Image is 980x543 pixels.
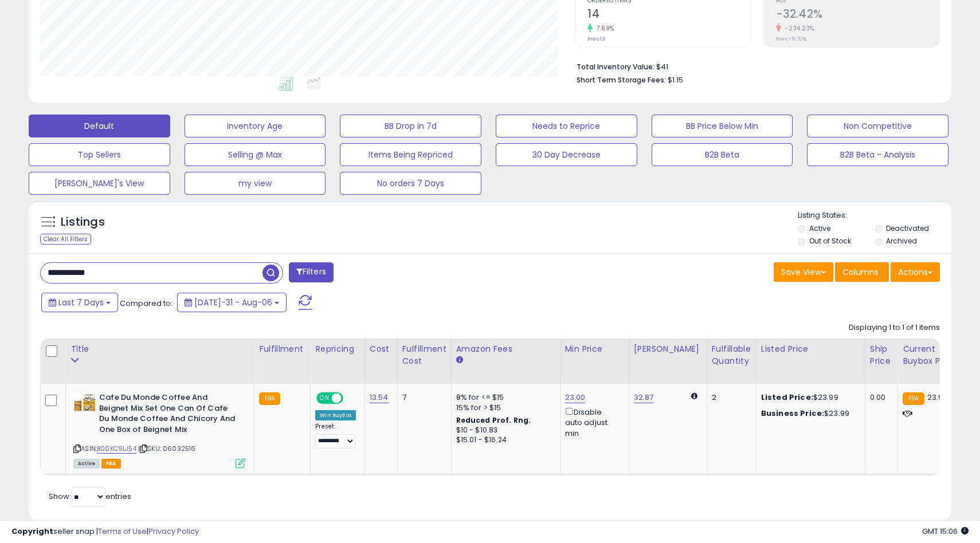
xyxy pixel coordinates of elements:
div: Repricing [315,343,360,355]
span: Last 7 Days [58,297,104,308]
div: seller snap | | [11,526,199,537]
span: Show: entries [49,491,131,502]
span: FBA [101,459,121,469]
p: Listing States: [798,210,951,221]
button: [DATE]-31 - Aug-06 [177,293,287,312]
button: B2B Beta - Analysis [807,143,948,166]
a: Privacy Policy [148,526,199,537]
span: [DATE]-31 - Aug-06 [194,297,272,308]
div: Preset: [315,423,356,448]
div: Displaying 1 to 1 of 1 items [849,322,940,333]
li: $41 [577,59,931,73]
div: $10 - $10.83 [456,426,551,435]
b: Total Inventory Value: [577,62,654,72]
small: Prev: 13 [587,36,605,42]
button: Actions [891,262,940,282]
label: Deactivated [886,223,929,233]
div: [PERSON_NAME] [634,343,702,355]
button: BB Drop in 7d [340,115,481,137]
b: Cafe Du Monde Coffee And Beignet Mix Set One Can Of Cafe Du Monde Coffee And Chicory And One Box ... [99,392,238,438]
h5: Listings [61,214,105,230]
button: my view [185,172,326,195]
div: $23.99 [761,392,856,403]
button: [PERSON_NAME]'s View [29,172,170,195]
button: Selling @ Max [185,143,326,166]
h2: -32.42% [776,7,939,23]
div: 2 [712,392,747,403]
h2: 14 [587,7,751,23]
div: Clear All Filters [40,234,91,245]
div: Disable auto adjust min [565,406,620,439]
small: FBA [259,392,280,405]
button: Top Sellers [29,143,170,166]
button: Filters [289,262,334,282]
div: Current Buybox Price [903,343,962,367]
button: BB Price Below Min [652,115,793,137]
b: Short Term Storage Fees: [577,75,666,85]
button: Needs to Reprice [496,115,637,137]
div: Title [70,343,249,355]
span: Compared to: [120,298,173,309]
b: Listed Price: [761,392,813,403]
div: $23.99 [761,408,856,419]
div: 8% for <= $15 [456,392,551,403]
button: Default [29,115,170,137]
div: 7 [402,392,442,403]
div: Fulfillment [259,343,305,355]
div: Amazon Fees [456,343,555,355]
small: Amazon Fees. [456,355,463,365]
span: | SKU: 06032516 [138,444,196,453]
div: $15.01 - $16.24 [456,435,551,445]
img: 51MbMrh8RAL._SL40_.jpg [73,392,96,412]
button: B2B Beta [652,143,793,166]
div: Fulfillable Quantity [712,343,751,367]
b: Business Price: [761,408,824,419]
button: No orders 7 Days [340,172,481,195]
span: 23.97 [927,392,947,403]
button: Items Being Repriced [340,143,481,166]
div: 0.00 [870,392,889,403]
a: Terms of Use [98,526,147,537]
button: 30 Day Decrease [496,143,637,166]
small: 7.69% [593,24,614,33]
a: 13.54 [370,392,389,403]
label: Active [809,223,830,233]
div: Fulfillment Cost [402,343,446,367]
button: Last 7 Days [41,293,118,312]
div: 15% for > $15 [456,403,551,413]
span: All listings currently available for purchase on Amazon [73,459,100,469]
button: Inventory Age [185,115,326,137]
div: Cost [370,343,393,355]
span: 2025-08-17 15:06 GMT [922,526,969,537]
div: Ship Price [870,343,893,367]
div: Min Price [565,343,624,355]
span: ON [317,394,332,403]
span: Columns [842,266,879,278]
label: Out of Stock [809,236,851,246]
small: Prev: -9.70% [776,36,806,42]
a: 32.87 [634,392,654,403]
div: Win BuyBox [315,410,356,420]
label: Archived [886,236,917,246]
div: Listed Price [761,343,860,355]
a: 23.00 [565,392,586,403]
small: -234.23% [781,24,814,33]
a: B00KC9LJ54 [97,444,136,454]
strong: Copyright [11,526,53,537]
b: Reduced Prof. Rng. [456,415,531,425]
button: Non Competitive [807,115,948,137]
button: Save View [774,262,833,282]
span: $1.15 [668,74,683,85]
button: Columns [835,262,889,282]
small: FBA [903,392,924,405]
div: ASIN: [73,392,245,467]
span: OFF [342,394,360,403]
